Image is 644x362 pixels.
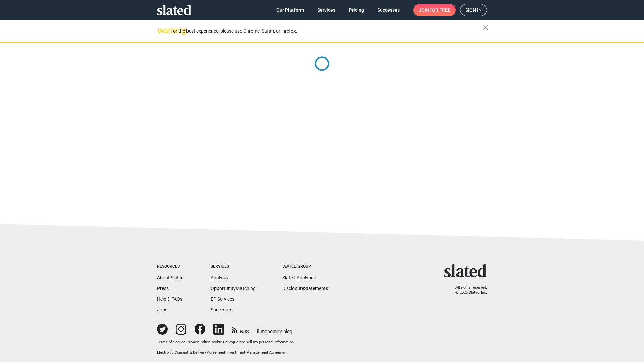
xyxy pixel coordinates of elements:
[211,275,228,280] a: Analysis
[211,286,256,291] a: OpportunityMatching
[271,4,309,16] a: Our Platform
[157,286,169,291] a: Press
[211,340,233,344] a: Cookie Policy
[157,307,167,312] a: Jobs
[257,329,265,334] span: film
[157,340,185,344] a: Terms of Service
[282,275,316,280] a: Slated Analytics
[211,264,256,269] div: Services
[349,4,364,16] span: Pricing
[343,4,369,16] a: Pricing
[225,350,226,355] span: |
[226,350,288,355] a: Investment Management Agreement
[170,26,483,36] div: For the best experience, please use Chrome, Safari, or Firefox.
[276,4,304,16] span: Our Platform
[233,340,234,344] span: |
[429,4,450,16] span: for free
[158,26,166,35] mat-icon: warning
[234,340,294,345] button: Do not sell my personal information
[282,264,328,269] div: Slated Group
[448,285,487,295] p: All rights reserved. © 2025 Slated, Inc.
[257,323,292,335] a: filmonomics blog
[185,340,186,344] span: |
[157,296,182,302] a: Help & FAQs
[372,4,405,16] a: Successes
[419,4,450,16] span: Join
[465,4,482,16] span: Sign in
[413,4,456,16] a: Joinfor free
[377,4,400,16] span: Successes
[157,264,184,269] div: Resources
[211,296,234,302] a: EP Services
[211,307,232,312] a: Successes
[482,24,490,32] mat-icon: close
[157,275,184,280] a: About Slated
[460,4,487,16] a: Sign in
[282,286,328,291] a: DisclosureStatements
[232,324,249,335] a: RSS
[210,340,211,344] span: |
[157,350,225,355] a: Electronic Consent & Delivery Agreement
[317,4,335,16] span: Services
[312,4,341,16] a: Services
[186,340,210,344] a: Privacy Policy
